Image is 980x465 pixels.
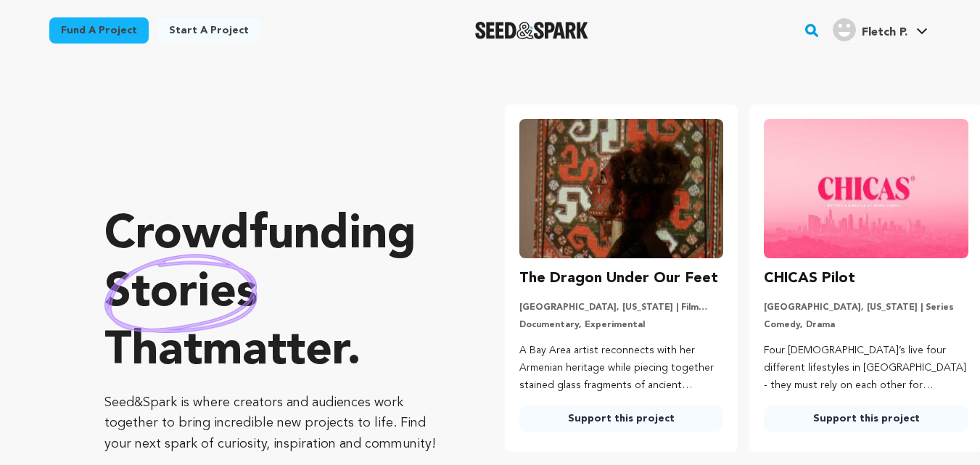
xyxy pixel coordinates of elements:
a: Fund a project [49,17,149,44]
a: Start a project [157,17,260,44]
p: [GEOGRAPHIC_DATA], [US_STATE] | Series [764,302,968,313]
img: hand sketched image [104,254,258,333]
p: Documentary, Experimental [519,319,724,331]
span: Fletch P. [862,27,907,38]
a: Fletch P.'s Profile [830,15,931,41]
span: matter [202,329,347,375]
p: A Bay Area artist reconnects with her Armenian heritage while piecing together stained glass frag... [519,342,724,394]
h3: The Dragon Under Our Feet [519,267,718,290]
img: CHICAS Pilot image [764,119,968,258]
img: user.png [833,18,856,41]
a: Support this project [764,406,968,432]
span: Fletch P.'s Profile [830,15,931,46]
p: [GEOGRAPHIC_DATA], [US_STATE] | Film Feature [519,302,724,313]
img: The Dragon Under Our Feet image [519,119,724,258]
p: Crowdfunding that . [104,207,447,381]
p: Seed&Spark is where creators and audiences work together to bring incredible new projects to life... [104,392,447,455]
h3: CHICAS Pilot [764,267,855,290]
img: Seed&Spark Logo Dark Mode [475,22,589,39]
p: Comedy, Drama [764,319,968,331]
p: Four [DEMOGRAPHIC_DATA]’s live four different lifestyles in [GEOGRAPHIC_DATA] - they must rely on... [764,342,968,394]
a: Seed&Spark Homepage [475,22,589,39]
div: Fletch P.'s Profile [833,18,907,41]
a: Support this project [519,406,724,432]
